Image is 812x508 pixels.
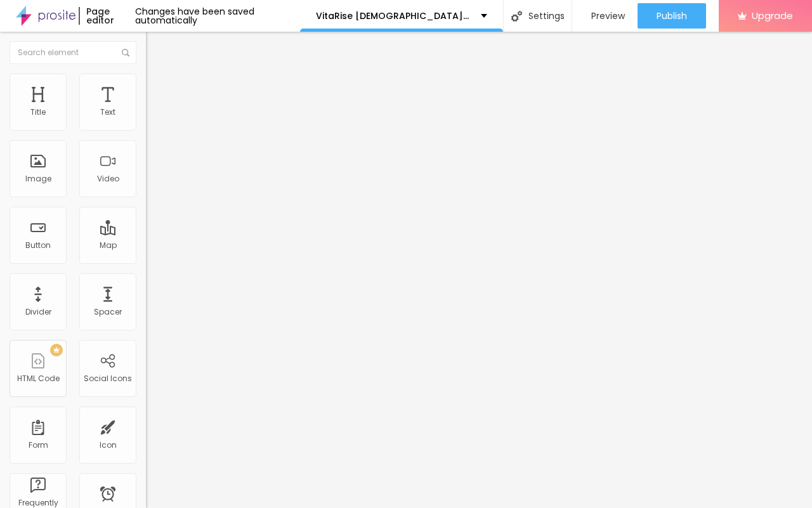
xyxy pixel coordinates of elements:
div: Title [30,108,46,117]
div: Icon [100,441,117,450]
span: Publish [657,11,687,21]
img: Icone [122,49,129,56]
div: Map [100,241,117,250]
div: Divider [25,308,51,316]
div: Image [25,174,51,183]
div: Text [100,108,115,117]
div: Social Icons [84,374,132,383]
button: Publish [638,3,706,29]
div: Page editor [79,7,134,25]
div: Form [29,441,48,450]
div: HTML Code [17,374,60,383]
p: VitaRise [DEMOGRAPHIC_DATA][MEDICAL_DATA] [MEDICAL_DATA] [316,11,471,20]
iframe: Editor [146,32,812,508]
span: Upgrade [752,10,793,21]
img: Icone [511,11,522,22]
div: Changes have been saved automatically [135,7,300,25]
div: Spacer [94,308,122,316]
span: Preview [591,11,625,21]
button: Preview [572,3,638,29]
input: Search element [10,41,136,64]
div: Video [97,174,119,183]
div: Button [25,241,51,250]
